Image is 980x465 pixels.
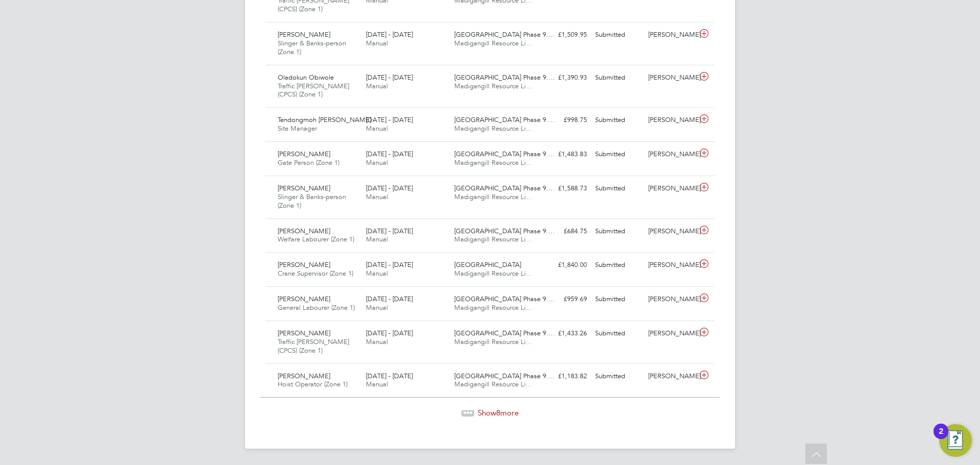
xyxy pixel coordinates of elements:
span: [DATE] - [DATE] [366,372,413,380]
span: [DATE] - [DATE] [366,73,413,82]
div: 2 [939,431,943,445]
div: [PERSON_NAME] [644,27,697,43]
span: [PERSON_NAME] [278,372,330,380]
span: Madigangill Resource Li… [454,158,532,167]
span: Manual [366,303,388,312]
span: Traffic [PERSON_NAME] (CPCS) (Zone 1) [278,82,349,99]
span: Manual [366,235,388,243]
span: Madigangill Resource Li… [454,82,532,90]
span: [GEOGRAPHIC_DATA] Phase 9.… [454,150,555,158]
div: £1,483.83 [538,146,591,163]
div: Submitted [591,146,644,163]
span: [PERSON_NAME] [278,30,330,39]
span: Gate Person (Zone 1) [278,158,339,167]
div: [PERSON_NAME] [644,257,697,274]
span: Manual [366,158,388,167]
span: [DATE] - [DATE] [366,227,413,235]
span: Manual [366,380,388,388]
span: Madigangill Resource Li… [454,192,532,201]
span: Crane Supervisor (Zone 1) [278,269,353,278]
div: Submitted [591,257,644,274]
span: [PERSON_NAME] [278,150,330,158]
div: [PERSON_NAME] [644,291,697,308]
span: Manual [366,82,388,90]
span: [GEOGRAPHIC_DATA] Phase 9.… [454,295,555,303]
span: [GEOGRAPHIC_DATA] Phase 9.… [454,227,555,235]
span: [DATE] - [DATE] [366,329,413,337]
span: Madigangill Resource Li… [454,303,532,312]
span: [GEOGRAPHIC_DATA] Phase 9.… [454,30,555,39]
span: [GEOGRAPHIC_DATA] [454,260,521,269]
span: Oladokun Obiwole [278,73,334,82]
div: [PERSON_NAME] [644,325,697,342]
span: [DATE] - [DATE] [366,115,413,124]
div: [PERSON_NAME] [644,368,697,385]
div: £998.75 [538,112,591,129]
span: [GEOGRAPHIC_DATA] Phase 9.… [454,184,555,192]
div: Submitted [591,223,644,240]
span: Manual [366,124,388,133]
span: [GEOGRAPHIC_DATA] Phase 9.… [454,372,555,380]
div: Submitted [591,291,644,308]
div: £1,588.73 [538,180,591,197]
span: Manual [366,192,388,201]
span: Manual [366,337,388,346]
span: [DATE] - [DATE] [366,184,413,192]
div: £1,509.95 [538,27,591,43]
span: 8 [496,408,500,418]
span: Manual [366,269,388,278]
span: Slinger & Banks-person (Zone 1) [278,192,346,210]
div: £959.69 [538,291,591,308]
div: Submitted [591,368,644,385]
span: Show more [478,408,519,418]
div: [PERSON_NAME] [644,146,697,163]
span: Tendongmoh [PERSON_NAME] [278,115,371,124]
span: Traffic [PERSON_NAME] (CPCS) (Zone 1) [278,337,349,355]
span: [DATE] - [DATE] [366,295,413,303]
div: £684.75 [538,223,591,240]
div: £1,840.00 [538,257,591,274]
div: [PERSON_NAME] [644,180,697,197]
span: [PERSON_NAME] [278,329,330,337]
button: Open Resource Center, 2 new notifications [939,424,972,457]
span: [DATE] - [DATE] [366,150,413,158]
span: [PERSON_NAME] [278,184,330,192]
span: Welfare Labourer (Zone 1) [278,235,354,243]
span: Site Manager [278,124,317,133]
span: [PERSON_NAME] [278,227,330,235]
div: Submitted [591,112,644,129]
span: Madigangill Resource Li… [454,337,532,346]
span: [GEOGRAPHIC_DATA] Phase 9.… [454,73,555,82]
span: [DATE] - [DATE] [366,30,413,39]
div: £1,433.26 [538,325,591,342]
span: Madigangill Resource Li… [454,235,532,243]
div: £1,183.82 [538,368,591,385]
div: [PERSON_NAME] [644,112,697,129]
div: Submitted [591,27,644,43]
div: Submitted [591,180,644,197]
span: Madigangill Resource Li… [454,39,532,47]
span: [GEOGRAPHIC_DATA] Phase 9.… [454,329,555,337]
div: Submitted [591,325,644,342]
span: Slinger & Banks-person (Zone 1) [278,39,346,56]
span: [GEOGRAPHIC_DATA] Phase 9.… [454,115,555,124]
span: Madigangill Resource Li… [454,380,532,388]
div: Submitted [591,69,644,86]
div: £1,390.93 [538,69,591,86]
span: Madigangill Resource Li… [454,124,532,133]
span: [PERSON_NAME] [278,295,330,303]
div: [PERSON_NAME] [644,69,697,86]
span: Madigangill Resource Li… [454,269,532,278]
span: Manual [366,39,388,47]
span: [PERSON_NAME] [278,260,330,269]
span: Hoist Operator (Zone 1) [278,380,348,388]
span: General Labourer (Zone 1) [278,303,355,312]
div: [PERSON_NAME] [644,223,697,240]
span: [DATE] - [DATE] [366,260,413,269]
